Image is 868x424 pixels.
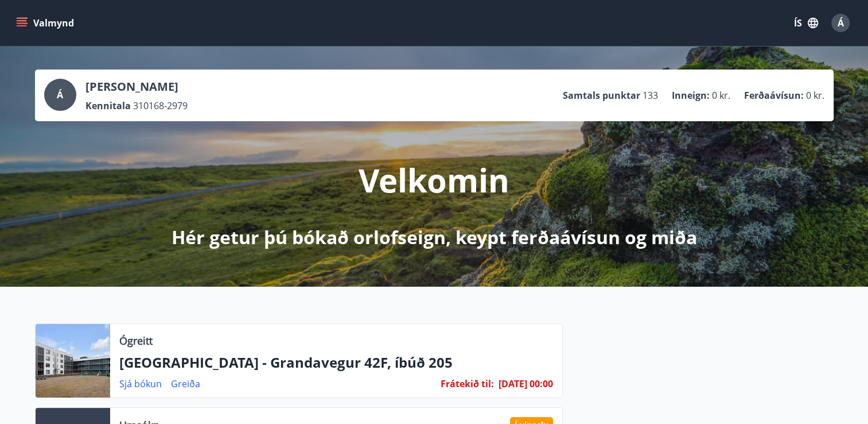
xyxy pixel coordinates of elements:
span: 310168-2979 [133,99,188,112]
button: Á [827,9,854,37]
p: [GEOGRAPHIC_DATA] - Grandavegur 42F, íbúð 205 [119,353,553,372]
p: Ferðaávísun : [744,89,804,102]
span: 0 kr. [712,89,730,102]
span: Á [57,88,63,101]
p: Inneign : [672,89,710,102]
p: Hér getur þú bókað orlofseign, keypt ferðaávísun og miða [172,225,697,250]
span: 133 [643,89,658,102]
span: [DATE] 00:00 [499,377,553,390]
span: Á [838,17,844,29]
a: Greiða [171,377,200,390]
span: Frátekið til : [441,377,494,390]
p: [PERSON_NAME] [85,79,188,95]
p: Velkomin [359,158,509,202]
button: ÍS [788,13,824,33]
p: Kennitala [85,99,131,112]
span: 0 kr. [806,89,824,102]
p: Ógreitt [119,333,153,348]
p: Samtals punktar [563,89,640,102]
a: Sjá bókun [119,377,162,390]
button: menu [14,13,79,33]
